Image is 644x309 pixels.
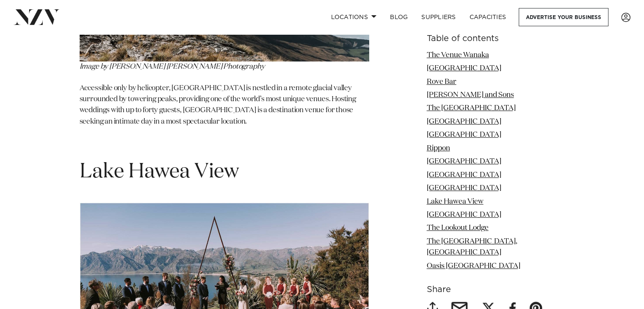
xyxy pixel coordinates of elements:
[14,9,60,25] img: nzv-logo.png
[427,52,489,59] a: The Venue Wanaka
[427,185,501,192] a: [GEOGRAPHIC_DATA]
[427,158,501,166] a: [GEOGRAPHIC_DATA]
[427,34,565,43] h6: Table of contents
[519,8,608,26] a: Advertise your business
[80,162,239,182] span: Lake Hawea View
[427,118,501,125] a: [GEOGRAPHIC_DATA]
[427,238,517,256] a: The [GEOGRAPHIC_DATA], [GEOGRAPHIC_DATA]
[427,132,501,139] a: [GEOGRAPHIC_DATA]
[427,65,501,72] a: [GEOGRAPHIC_DATA]
[427,262,520,270] a: Oasis [GEOGRAPHIC_DATA]
[80,83,369,127] p: Accessible only by helicopter, [GEOGRAPHIC_DATA] is nestled in a remote glacial valley surrounded...
[427,105,516,112] a: The [GEOGRAPHIC_DATA]
[427,211,501,218] a: [GEOGRAPHIC_DATA]
[427,171,501,179] a: [GEOGRAPHIC_DATA]
[427,285,565,294] h6: Share
[427,198,484,205] a: Lake Hawea View
[80,63,265,70] span: Image by [PERSON_NAME] [PERSON_NAME] Photography
[383,8,415,26] a: BLOG
[427,78,456,86] a: Rove Bar
[415,8,462,26] a: SUPPLIERS
[427,225,489,232] a: The Lookout Lodge
[324,8,383,26] a: Locations
[427,145,450,152] a: Rippon
[463,8,513,26] a: Capacities
[427,91,514,99] a: [PERSON_NAME] and Sons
